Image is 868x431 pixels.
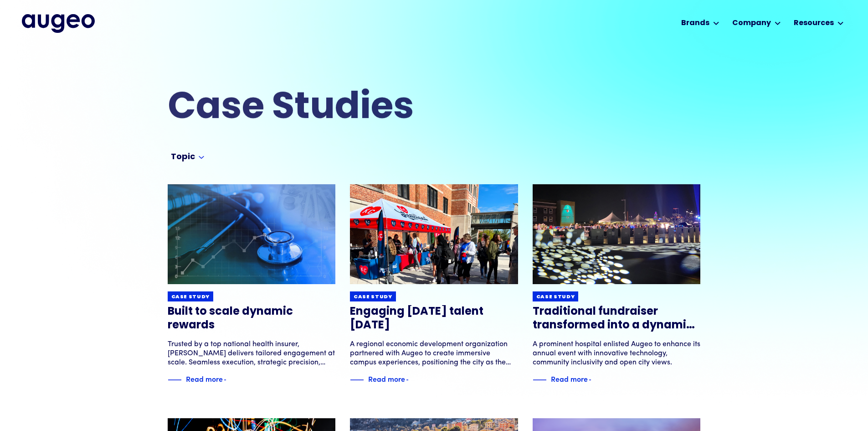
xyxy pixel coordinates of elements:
[794,18,834,29] div: Resources
[224,374,237,385] img: Blue text arrow
[168,374,181,385] img: Blue decorative line
[186,373,223,384] div: Read more
[368,373,405,384] div: Read more
[171,152,195,163] div: Topic
[22,14,95,32] img: Augeo's full logo in midnight blue.
[350,340,518,367] div: A regional economic development organization partnered with Augeo to create immersive campus expe...
[533,305,701,332] h3: Traditional fundraiser transformed into a dynamic experience
[551,373,588,384] div: Read more
[168,184,336,385] a: Case studyBuilt to scale dynamic rewardsTrusted by a top national health insurer, [PERSON_NAME] d...
[533,340,701,367] div: A prominent hospital enlisted Augeo to enhance its annual event with innovative technology, commu...
[732,18,771,29] div: Company
[589,374,602,385] img: Blue text arrow
[199,156,204,159] img: Arrow symbol in bright blue pointing down to indicate an expanded section.
[168,305,336,332] h3: Built to scale dynamic rewards
[533,184,701,385] a: Case studyTraditional fundraiser transformed into a dynamic experienceA prominent hospital enlist...
[168,340,336,367] div: Trusted by a top national health insurer, [PERSON_NAME] delivers tailored engagement at scale. Se...
[354,294,392,301] div: Case study
[171,294,210,301] div: Case study
[536,294,575,301] div: Case study
[681,18,709,29] div: Brands
[406,374,420,385] img: Blue text arrow
[350,184,518,385] a: Case studyEngaging [DATE] talent [DATE]A regional economic development organization partnered wit...
[350,374,364,385] img: Blue decorative line
[22,14,95,32] a: home
[533,374,546,385] img: Blue decorative line
[350,305,518,332] h3: Engaging [DATE] talent [DATE]
[168,90,481,127] h2: Case Studies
